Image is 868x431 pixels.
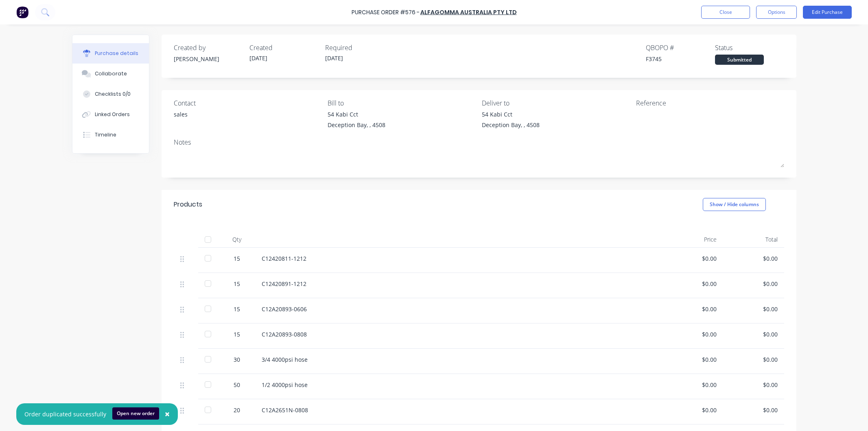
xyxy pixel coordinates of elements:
[730,406,778,414] div: $0.00
[95,131,116,139] div: Timeline
[803,6,852,19] button: Edit Purchase
[715,43,784,53] div: Status
[174,55,243,63] div: [PERSON_NAME]
[225,254,249,263] div: 15
[157,405,178,424] button: Close
[262,279,656,288] div: C12420891-1212
[262,380,656,389] div: 1/2 4000psi hose
[95,70,127,77] div: Collaborate
[225,380,249,389] div: 50
[219,231,255,248] div: Qty
[669,279,717,288] div: $0.00
[16,6,28,18] img: Factory
[72,125,149,145] button: Timeline
[636,98,784,108] div: Reference
[325,43,394,53] div: Required
[174,98,322,108] div: Contact
[703,198,766,211] button: Show / Hide columns
[225,305,249,313] div: 15
[72,43,149,64] button: Purchase details
[482,110,540,119] div: 54 Kabi Cct
[701,6,750,19] button: Close
[646,43,715,53] div: QBO PO #
[72,64,149,84] button: Collaborate
[730,330,778,339] div: $0.00
[225,279,249,288] div: 15
[328,121,385,129] div: Deception Bay, , 4508
[715,55,764,65] div: Submitted
[662,231,723,248] div: Price
[669,254,717,263] div: $0.00
[225,406,249,414] div: 20
[72,84,149,104] button: Checklists 0/0
[669,406,717,414] div: $0.00
[262,305,656,313] div: C12A20893-0606
[328,110,385,119] div: 54 Kabi Cct
[420,8,517,16] a: Alfagomma Australia Pty Ltd
[352,8,420,17] div: Purchase Order #576 -
[174,137,784,147] div: Notes
[262,355,656,364] div: 3/4 4000psi hose
[112,407,159,420] button: Open new order
[669,355,717,364] div: $0.00
[262,330,656,339] div: C12A20893-0808
[730,279,778,288] div: $0.00
[730,380,778,389] div: $0.00
[165,408,170,420] span: ×
[225,330,249,339] div: 15
[174,43,243,53] div: Created by
[95,90,131,98] div: Checklists 0/0
[482,98,630,108] div: Deliver to
[646,55,715,63] div: F3745
[328,98,476,108] div: Bill to
[723,231,784,248] div: Total
[730,355,778,364] div: $0.00
[756,6,797,19] button: Options
[95,111,130,118] div: Linked Orders
[95,50,138,57] div: Purchase details
[730,254,778,263] div: $0.00
[174,200,202,209] div: Products
[24,410,106,418] div: Order duplicated successfully
[174,110,188,119] div: sales
[669,305,717,313] div: $0.00
[730,305,778,313] div: $0.00
[482,121,540,129] div: Deception Bay, , 4508
[262,254,656,263] div: C12420811-1212
[249,43,319,53] div: Created
[262,406,656,414] div: C12A2651N-0808
[225,355,249,364] div: 30
[72,104,149,125] button: Linked Orders
[669,330,717,339] div: $0.00
[669,380,717,389] div: $0.00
